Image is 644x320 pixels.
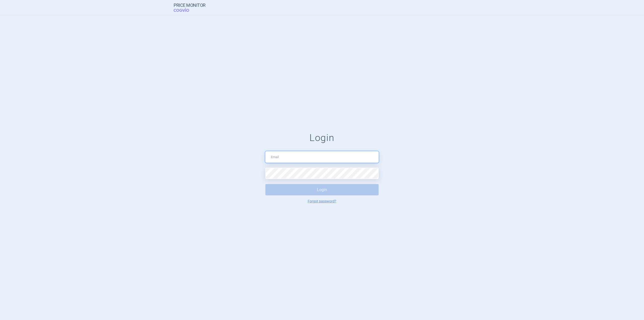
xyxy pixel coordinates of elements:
span: COGVIO [174,8,196,12]
input: Email [265,151,379,163]
button: Login [265,184,379,195]
a: Price MonitorCOGVIO [174,3,206,12]
h1: Login [265,132,379,144]
strong: Price Monitor [174,3,206,8]
a: Forgot password? [308,199,336,203]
